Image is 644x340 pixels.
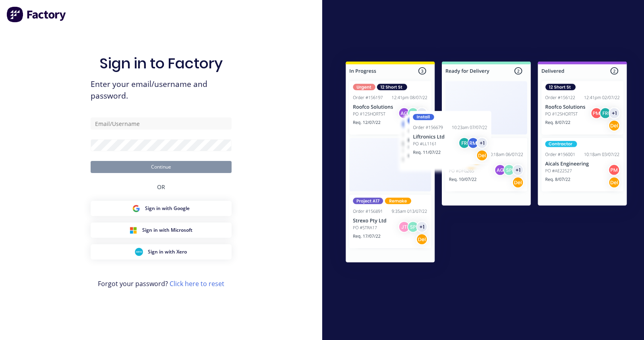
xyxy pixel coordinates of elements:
a: Click here to reset [170,279,224,288]
img: Factory [6,6,67,23]
span: Sign in with Google [145,205,190,212]
span: Sign in with Xero [148,248,187,256]
img: Microsoft Sign in [129,226,137,234]
span: Enter your email/username and password. [91,78,232,102]
button: Continue [91,161,232,173]
span: Forgot your password? [98,279,224,288]
div: OR [157,173,165,201]
span: Sign in with Microsoft [142,227,193,234]
button: Google Sign inSign in with Google [91,201,232,216]
img: Xero Sign in [135,248,143,256]
button: Microsoft Sign inSign in with Microsoft [91,223,232,238]
h1: Sign in to Factory [99,55,223,72]
button: Xero Sign inSign in with Xero [91,244,232,260]
input: Email/Username [91,117,232,130]
img: Google Sign in [132,204,140,212]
